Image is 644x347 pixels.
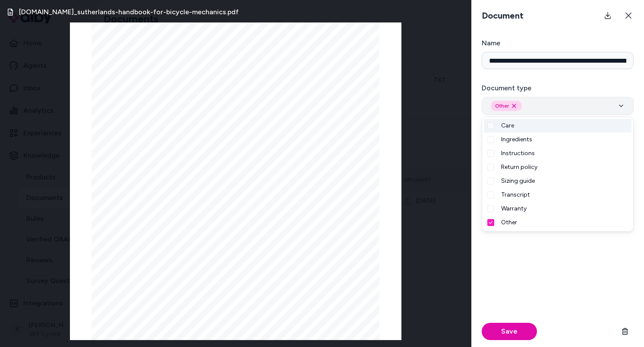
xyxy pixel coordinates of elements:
span: Care [501,121,514,130]
span: Warranty [501,204,527,213]
span: Instructions [501,149,535,158]
button: Save [482,323,537,340]
h3: [DOMAIN_NAME]_sutherlands-handbook-for-bicycle-mechanics.pdf [19,7,239,17]
div: Other [491,101,522,111]
span: Return policy [501,163,537,172]
button: Remove other option [511,102,518,109]
span: Other [501,218,517,227]
h3: Document [478,10,527,22]
span: Ingredients [501,135,532,144]
div: Suggestions [482,117,633,231]
h3: Document type [482,83,634,93]
span: Sizing guide [501,177,535,185]
span: Transcript [501,191,530,199]
button: OtherRemove other option [482,97,634,115]
h3: Name [482,38,634,48]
